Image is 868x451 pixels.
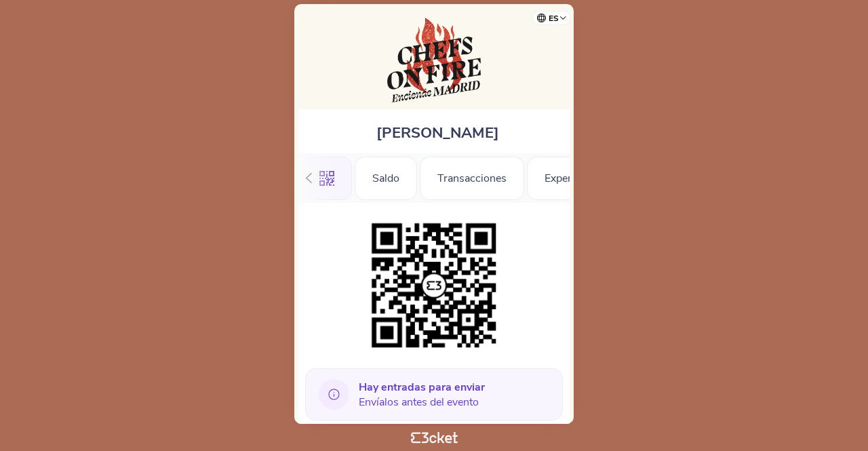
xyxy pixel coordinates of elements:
b: Hay entradas para enviar [359,380,485,395]
div: Transacciones [420,157,524,200]
img: Chefs on Fire Madrid 2025 [387,18,481,102]
span: Envíalos antes del evento [359,380,485,410]
div: Experiencias [527,157,623,200]
div: Saldo [355,157,417,200]
a: Saldo [355,170,417,184]
span: [PERSON_NAME] [376,123,499,143]
a: Transacciones [420,170,524,184]
a: Experiencias [527,170,623,184]
img: 9f2474d7825d448d8f56f9dc2bb509b1.png [365,216,503,355]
